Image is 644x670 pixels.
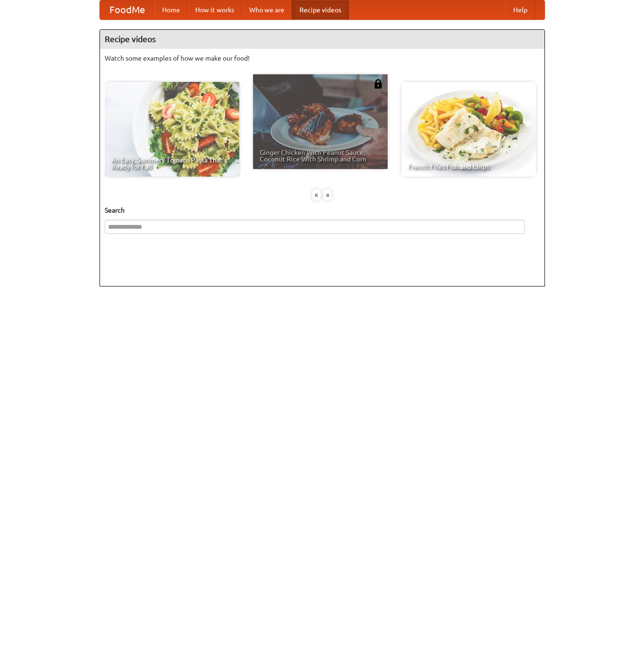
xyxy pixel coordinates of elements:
a: How it works [188,0,242,19]
div: » [323,189,332,201]
span: French Fries Fish and Chips [408,163,529,170]
a: Help [506,0,535,19]
span: An Easy, Summery Tomato Pasta That's Ready for Fall [111,157,233,170]
a: An Easy, Summery Tomato Pasta That's Ready for Fall [105,82,239,177]
a: FoodMe [100,0,154,19]
a: Recipe videos [292,0,349,19]
a: Who we are [242,0,292,19]
a: French Fries Fish and Chips [401,82,536,177]
a: Home [154,0,188,19]
p: Watch some examples of how we make our food! [105,54,540,63]
h5: Search [105,205,540,215]
div: « [312,189,321,201]
img: 483408.png [373,79,383,89]
h4: Recipe videos [100,30,544,49]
